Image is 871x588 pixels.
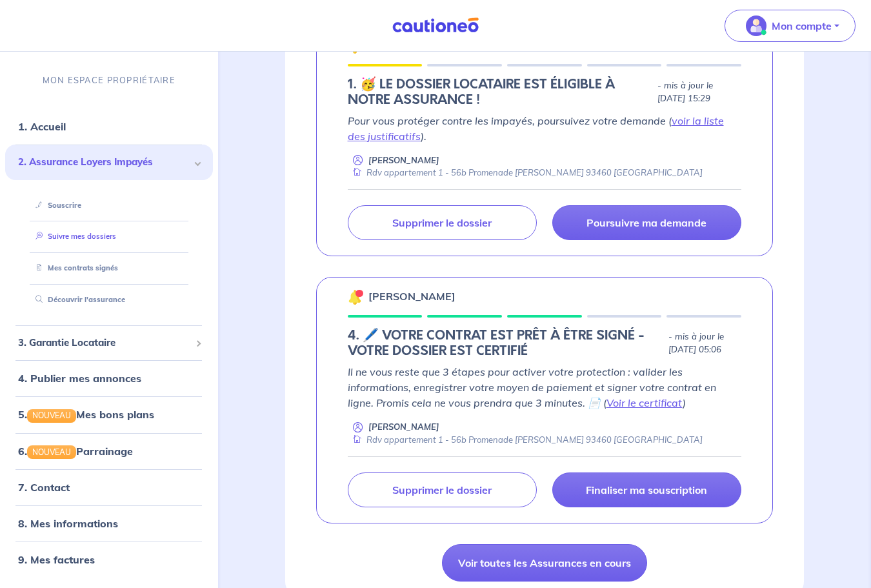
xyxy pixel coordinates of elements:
[18,553,95,566] a: 9. Mes factures
[348,114,724,143] a: voir la liste des justificatifs
[348,434,703,446] div: Rdv appartement 1 - 56b Promenade [PERSON_NAME] 93460 [GEOGRAPHIC_DATA]
[348,77,652,108] h5: 1.︎ 🥳 LE DOSSIER LOCATAIRE EST ÉLIGIBLE À NOTRE ASSURANCE !
[5,438,213,464] div: 6.NOUVEAUParrainage
[21,258,197,279] div: Mes contrats signés
[18,372,141,385] a: 4. Publier mes annonces
[348,167,703,179] div: Rdv appartement 1 - 56b Promenade [PERSON_NAME] 93460 [GEOGRAPHIC_DATA]
[30,232,116,241] a: Suivre mes dossiers
[657,79,741,105] p: - mis à jour le [DATE] 15:29
[348,472,537,507] a: Supprimer le dossier
[18,517,118,530] a: 8. Mes informations
[725,10,856,42] button: illu_account_valid_menu.svgMon compte
[5,474,213,500] div: 7. Contact
[348,328,663,359] h5: 4. 🖊️ VOTRE CONTRAT EST PRÊT À ÊTRE SIGNÉ - VOTRE DOSSIER EST CERTIFIÉ
[746,15,766,36] img: illu_account_valid_menu.svg
[18,336,190,350] span: 3. Garantie Locataire
[5,401,213,427] div: 5.NOUVEAUMes bons plans
[772,18,832,34] p: Mon compte
[30,295,125,304] a: Découvrir l'assurance
[5,547,213,573] div: 9. Mes factures
[392,216,492,229] p: Supprimer le dossier
[5,511,213,536] div: 8. Mes informations
[552,205,741,240] a: Poursuivre ma demande
[348,364,742,411] p: Il ne vous reste que 3 étapes pour activer votre protection : valider les informations, enregistr...
[43,74,175,86] p: MON ESPACE PROPRIÉTAIRE
[18,481,70,494] a: 7. Contact
[348,205,537,240] a: Supprimer le dossier
[5,145,213,180] div: 2. Assurance Loyers Impayés
[348,328,742,359] div: state: CONTRACT-INFO-IN-PROGRESS, Context: NEW,CHOOSE-CERTIFICATE,ALONE,LESSOR-DOCUMENTS
[30,263,118,272] a: Mes contrats signés
[18,445,133,458] a: 6.NOUVEAUParrainage
[668,330,741,356] p: - mis à jour le [DATE] 05:06
[21,195,197,216] div: Souscrire
[552,472,741,507] a: Finaliser ma souscription
[18,408,154,421] a: 5.NOUVEAUMes bons plans
[5,330,213,356] div: 3. Garantie Locataire
[21,289,197,310] div: Découvrir l'assurance
[348,113,742,144] p: Pour vous protéger contre les impayés, poursuivez votre demande ( ).
[368,154,439,167] p: [PERSON_NAME]
[387,17,484,34] img: Cautioneo
[5,114,213,139] div: 1. Accueil
[392,483,492,496] p: Supprimer le dossier
[606,396,683,409] a: Voir le certificat
[368,289,456,304] p: [PERSON_NAME]
[5,365,213,391] div: 4. Publier mes annonces
[586,483,707,496] p: Finaliser ma souscription
[21,227,197,248] div: Suivre mes dossiers
[18,155,190,170] span: 2. Assurance Loyers Impayés
[30,201,81,210] a: Souscrire
[348,77,742,108] div: state: ELIGIBILITY-RESULT-IN-PROGRESS, Context: NEW,MAYBE-CERTIFICATE,ALONE,LESSOR-DOCUMENTS
[368,421,439,433] p: [PERSON_NAME]
[348,289,363,305] img: 🔔
[586,216,706,229] p: Poursuivre ma demande
[442,544,647,582] a: Voir toutes les Assurances en cours
[18,120,66,133] a: 1. Accueil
